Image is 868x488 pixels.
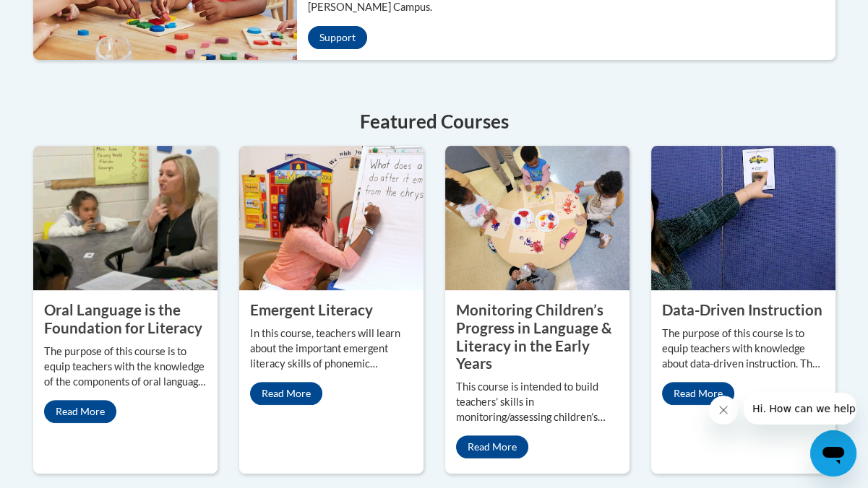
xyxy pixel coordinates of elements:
property: Oral Language is the Foundation for Literacy [44,301,202,336]
iframe: Close message [709,396,738,424]
p: This course is intended to build teachers’ skills in monitoring/assessing children’s developmenta... [456,380,619,425]
a: Read More [250,382,322,405]
img: Monitoring Children’s Progress in Language & Literacy in the Early Years [445,146,629,290]
img: Oral Language is the Foundation for Literacy [33,146,218,290]
p: The purpose of this course is to equip teachers with the knowledge of the components of oral lang... [44,344,207,390]
a: Read More [662,382,734,405]
property: Monitoring Children’s Progress in Language & Literacy in the Early Years [456,301,612,372]
p: In this course, teachers will learn about the important emergent literacy skills of phonemic awar... [250,326,413,372]
img: Data-Driven Instruction [651,146,835,290]
a: Read More [456,435,528,458]
iframe: Button to launch messaging window [810,430,856,476]
img: Emergent Literacy [239,146,424,290]
property: Emergent Literacy [250,301,373,318]
span: Hi. How can we help? [9,10,117,22]
a: Read More [44,400,116,423]
h4: Featured Courses [33,108,835,136]
p: The purpose of this course is to equip teachers with knowledge about data-driven instruction. The... [662,326,825,372]
iframe: Message from company [744,393,856,424]
property: Data-Driven Instruction [662,301,822,318]
a: Support [308,26,367,49]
